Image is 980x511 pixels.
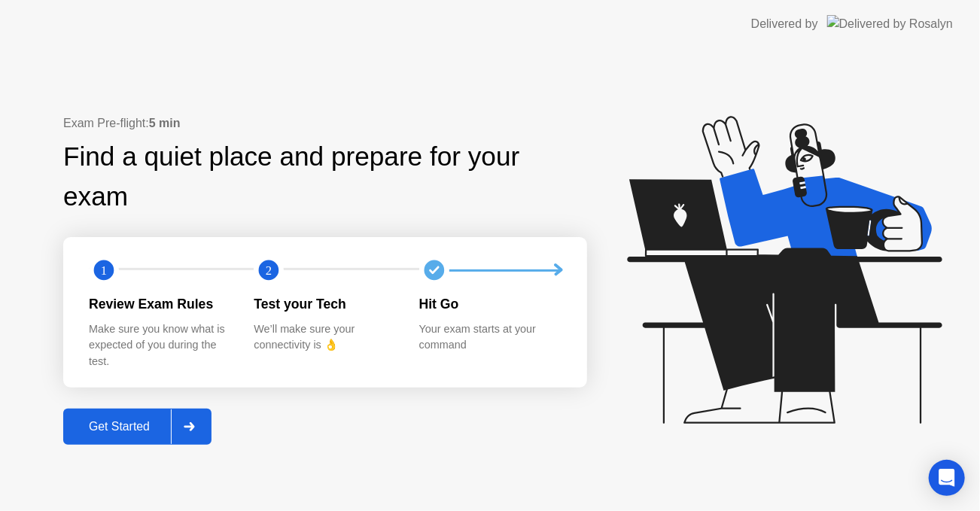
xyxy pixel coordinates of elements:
[929,460,965,496] div: Open Intercom Messenger
[751,15,818,33] div: Delivered by
[89,294,230,314] div: Review Exam Rules
[89,321,230,370] div: Make sure you know what is expected of you during the test.
[149,117,181,129] b: 5 min
[254,294,394,314] div: Test your Tech
[63,137,587,217] div: Find a quiet place and prepare for your exam
[101,263,107,278] text: 1
[266,263,272,278] text: 2
[254,321,394,354] div: We’ll make sure your connectivity is 👌
[419,294,560,314] div: Hit Go
[827,15,953,32] img: Delivered by Rosalyn
[419,321,560,354] div: Your exam starts at your command
[68,420,171,433] div: Get Started
[63,409,212,445] button: Get Started
[63,114,587,132] div: Exam Pre-flight:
